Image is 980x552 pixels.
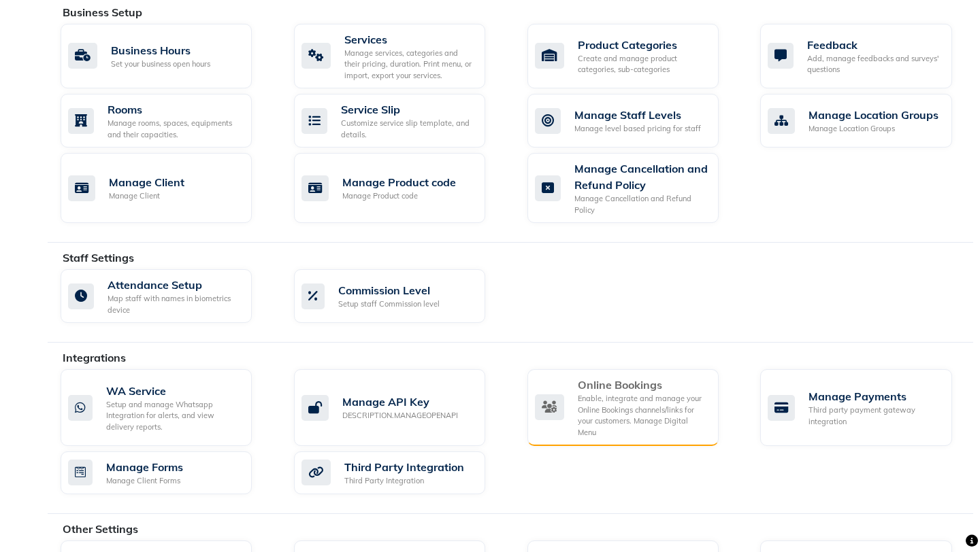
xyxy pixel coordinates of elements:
div: Business Hours [111,42,210,58]
a: WA ServiceSetup and manage Whatsapp Integration for alerts, and view delivery reports. [61,369,274,446]
div: Manage Cancellation and Refund Policy [574,160,708,193]
div: Add, manage feedbacks and surveys' questions [807,53,941,75]
div: Manage Client [109,174,184,190]
div: Manage Client [109,190,184,202]
div: Customize service slip template, and details. [341,118,474,140]
a: Manage API KeyDESCRIPTION.MANAGEOPENAPI [294,369,507,446]
div: Map staff with names in biometrics device [108,293,241,315]
a: Service SlipCustomize service slip template, and details. [294,94,507,148]
a: Commission LevelSetup staff Commission level [294,269,507,323]
div: Set your business open hours [111,58,210,70]
div: Manage Product code [342,190,456,202]
div: Manage services, categories and their pricing, duration. Print menu, or import, export your servi... [344,48,474,82]
div: Manage Payments [808,388,941,404]
div: Manage Forms [106,459,183,475]
div: Manage Cancellation and Refund Policy [574,193,708,215]
div: Feedback [807,37,941,53]
div: Product Categories [578,37,708,53]
div: Attendance Setup [108,277,241,293]
div: Manage Client Forms [106,475,183,487]
div: DESCRIPTION.MANAGEOPENAPI [342,410,458,421]
a: ServicesManage services, categories and their pricing, duration. Print menu, or import, export yo... [294,24,507,89]
div: Commission Level [338,282,440,298]
div: Setup staff Commission level [338,298,440,310]
div: Third party payment gateway integration [808,404,941,427]
a: Business HoursSet your business open hours [61,24,274,89]
div: Third Party Integration [344,459,464,475]
div: Manage level based pricing for staff [574,123,701,135]
div: Manage API Key [342,394,458,410]
a: Online BookingsEnable, integrate and manage your Online Bookings channels/links for your customer... [527,369,740,446]
div: Third Party Integration [344,475,464,487]
div: WA Service [106,383,241,399]
div: Rooms [108,101,241,118]
div: Create and manage product categories, sub-categories [578,53,708,75]
a: RoomsManage rooms, spaces, equipments and their capacities. [61,94,274,148]
div: Manage Product code [342,174,456,190]
a: Product CategoriesCreate and manage product categories, sub-categories [527,24,740,89]
a: Manage ClientManage Client [61,153,274,223]
a: Attendance SetupMap staff with names in biometrics device [61,269,274,323]
div: Setup and manage Whatsapp Integration for alerts, and view delivery reports. [106,399,241,433]
a: Manage PaymentsThird party payment gateway integration [760,369,973,446]
a: Manage Location GroupsManage Location Groups [760,94,973,148]
a: Manage FormsManage Client Forms [61,451,274,494]
div: Enable, integrate and manage your Online Bookings channels/links for your customers. Manage Digit... [578,393,708,438]
a: Manage Cancellation and Refund PolicyManage Cancellation and Refund Policy [527,153,740,223]
a: Manage Product codeManage Product code [294,153,507,223]
div: Manage Location Groups [808,107,938,123]
div: Manage rooms, spaces, equipments and their capacities. [108,118,241,140]
div: Service Slip [341,101,474,118]
div: Online Bookings [578,377,708,393]
a: FeedbackAdd, manage feedbacks and surveys' questions [760,24,973,89]
a: Manage Staff LevelsManage level based pricing for staff [527,94,740,148]
a: Third Party IntegrationThird Party Integration [294,451,507,494]
div: Services [344,31,474,48]
div: Manage Location Groups [808,123,938,135]
div: Manage Staff Levels [574,107,701,123]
